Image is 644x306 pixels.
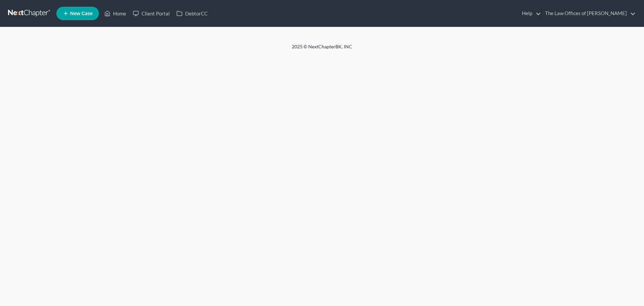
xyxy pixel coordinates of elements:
[101,7,129,19] a: Home
[129,7,173,19] a: Client Portal
[131,43,513,55] div: 2025 © NextChapterBK, INC
[519,7,541,19] a: Help
[542,7,636,19] a: The Law Offices of [PERSON_NAME]
[173,7,211,19] a: DebtorCC
[56,7,99,20] new-legal-case-button: New Case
